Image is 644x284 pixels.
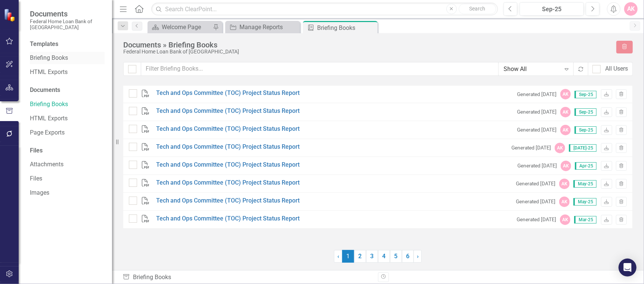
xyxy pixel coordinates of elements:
[30,54,105,62] a: Briefing Books
[317,23,376,33] div: Briefing Books
[560,125,571,135] div: AK
[123,41,609,49] div: Documents » Briefing Books
[516,198,555,205] small: Generated [DATE]
[459,4,496,14] button: Search
[560,214,570,225] div: AK
[156,214,300,223] a: Tech and Ops Committee (TOC) Project Status Report
[417,253,419,260] span: ›
[151,3,498,16] input: Search ClearPoint...
[520,2,584,16] button: Sep-25
[30,68,105,77] a: HTML Exports
[575,108,597,116] span: Sep-25
[575,126,597,134] span: Sep-25
[30,100,105,109] a: Briefing Books
[517,162,557,169] small: Generated [DATE]
[555,143,565,153] div: AK
[4,9,17,22] img: ClearPoint Strategy
[559,197,570,207] div: AK
[342,250,354,263] span: 1
[573,180,597,188] span: May-25
[517,108,557,115] small: Generated [DATE]
[511,144,551,151] small: Generated [DATE]
[156,107,300,115] a: Tech and Ops Committee (TOC) Project Status Report
[575,91,597,98] span: Sep-25
[156,89,300,98] a: Tech and Ops Committee (TOC) Project Status Report
[504,65,561,74] div: Show All
[337,253,339,260] span: ‹
[560,89,571,99] div: AK
[30,114,105,123] a: HTML Exports
[30,40,105,49] div: Templates
[239,22,298,32] div: Manage Reports
[30,18,105,31] small: Federal Home Loan Bank of [GEOGRAPHIC_DATA]
[569,144,597,152] span: [DATE]-25
[30,129,105,137] a: Page Exports
[123,273,372,282] div: Briefing Books
[30,86,105,95] div: Documents
[561,161,571,171] div: AK
[619,259,637,277] div: Open Intercom Messenger
[354,250,366,263] a: 2
[30,175,105,183] a: Files
[156,161,300,169] a: Tech and Ops Committee (TOC) Project Status Report
[141,62,499,76] input: Filter Briefing Books...
[390,250,402,263] a: 5
[559,179,570,189] div: AK
[402,250,414,263] a: 6
[517,126,557,133] small: Generated [DATE]
[30,9,105,18] span: Documents
[560,107,571,117] div: AK
[522,5,581,14] div: Sep-25
[573,198,597,206] span: May-25
[624,2,638,16] button: AK
[469,6,485,12] span: Search
[516,180,555,187] small: Generated [DATE]
[149,22,211,32] a: Welcome Page
[30,146,105,155] div: Files
[517,91,557,98] small: Generated [DATE]
[156,125,300,133] a: Tech and Ops Committee (TOC) Project Status Report
[574,216,597,223] span: Mar-25
[378,250,390,263] a: 4
[605,65,628,73] div: All Users
[30,189,105,197] a: Images
[156,179,300,187] a: Tech and Ops Committee (TOC) Project Status Report
[575,162,597,170] span: Apr-25
[162,22,211,32] div: Welcome Page
[227,22,298,32] a: Manage Reports
[123,49,609,55] div: Federal Home Loan Bank of [GEOGRAPHIC_DATA]
[517,216,556,223] small: Generated [DATE]
[156,143,300,151] a: Tech and Ops Committee (TOC) Project Status Report
[156,197,300,205] a: Tech and Ops Committee (TOC) Project Status Report
[30,160,105,169] a: Attachments
[366,250,378,263] a: 3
